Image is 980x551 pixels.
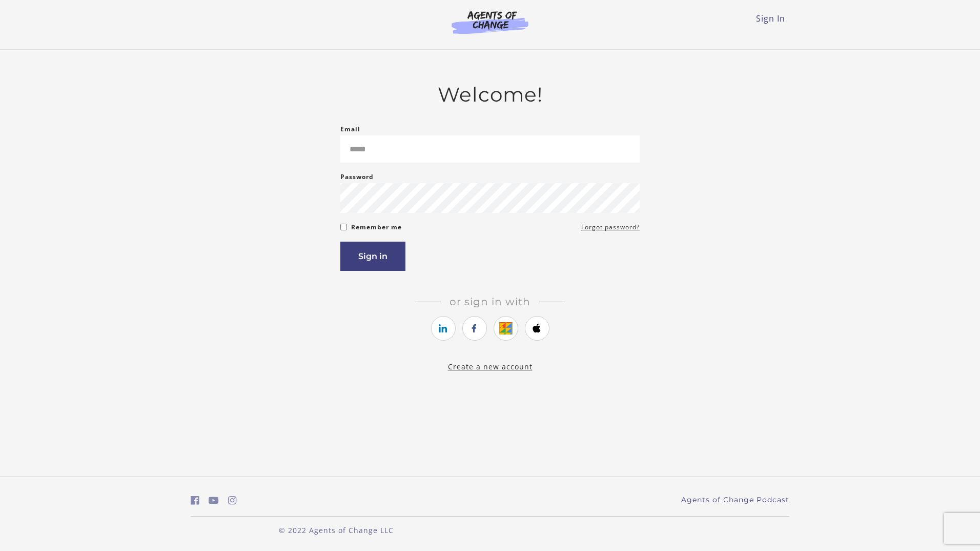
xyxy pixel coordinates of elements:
[441,10,539,34] img: Agents of Change Logo
[209,493,219,508] a: https://www.youtube.com/c/AgentsofChangeTestPrepbyMeaganMitchell (Open in a new window)
[681,495,789,505] a: Agents of Change Podcast
[351,221,402,233] label: Remember me
[209,496,219,505] i: https://www.youtube.com/c/AgentsofChangeTestPrepbyMeaganMitchell (Open in a new window)
[462,316,487,341] a: https://courses.thinkific.com/users/auth/facebook?ss%5Breferral%5D=&ss%5Buser_return_to%5D=&ss%5B...
[228,493,237,508] a: https://www.instagram.com/agentsofchangeprep/ (Open in a new window)
[228,496,237,505] i: https://www.instagram.com/agentsofchangeprep/ (Open in a new window)
[494,316,518,341] a: https://courses.thinkific.com/users/auth/google?ss%5Breferral%5D=&ss%5Buser_return_to%5D=&ss%5Bvi...
[581,221,640,233] a: Forgot password?
[340,242,349,537] label: If you are a human, ignore this field
[191,493,199,508] a: https://www.facebook.com/groups/aswbtestprep (Open in a new window)
[340,123,360,135] label: Email
[340,171,374,183] label: Password
[448,362,533,371] a: Create a new account
[191,525,482,536] p: © 2022 Agents of Change LLC
[340,242,405,271] button: Sign in
[441,296,539,308] span: Or sign in with
[431,316,456,341] a: https://courses.thinkific.com/users/auth/linkedin?ss%5Breferral%5D=&ss%5Buser_return_to%5D=&ss%5B...
[191,496,199,505] i: https://www.facebook.com/groups/aswbtestprep (Open in a new window)
[525,316,549,341] a: https://courses.thinkific.com/users/auth/apple?ss%5Breferral%5D=&ss%5Buser_return_to%5D=&ss%5Bvis...
[340,83,640,107] h2: Welcome!
[756,13,785,24] a: Sign In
